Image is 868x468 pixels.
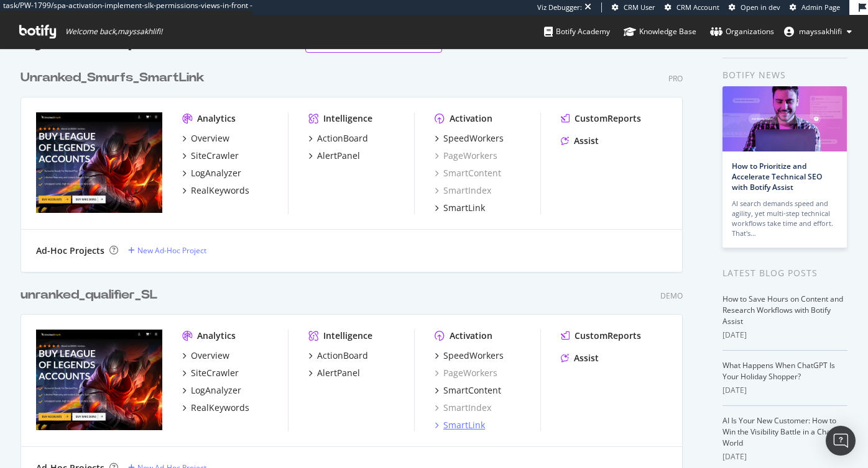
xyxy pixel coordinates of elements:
[729,2,780,12] a: Open in dev
[790,2,840,12] a: Admin Page
[710,15,774,48] a: Organizations
[624,15,696,48] a: Knowledge Base
[544,25,610,38] div: Botify Academy
[741,2,780,12] span: Open in dev
[826,426,856,456] div: Open Intercom Messenger
[612,2,655,12] a: CRM User
[665,2,719,12] a: CRM Account
[544,15,610,48] a: Botify Academy
[537,2,582,12] div: Viz Debugger:
[710,25,774,38] div: Organizations
[676,2,719,12] span: CRM Account
[801,2,840,12] span: Admin Page
[624,25,696,38] div: Knowledge Base
[624,2,655,12] span: CRM User
[774,22,862,42] button: mayssakhlifi
[799,26,842,37] span: mayssakhlifi
[65,27,162,37] span: Welcome back, mayssakhlifi !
